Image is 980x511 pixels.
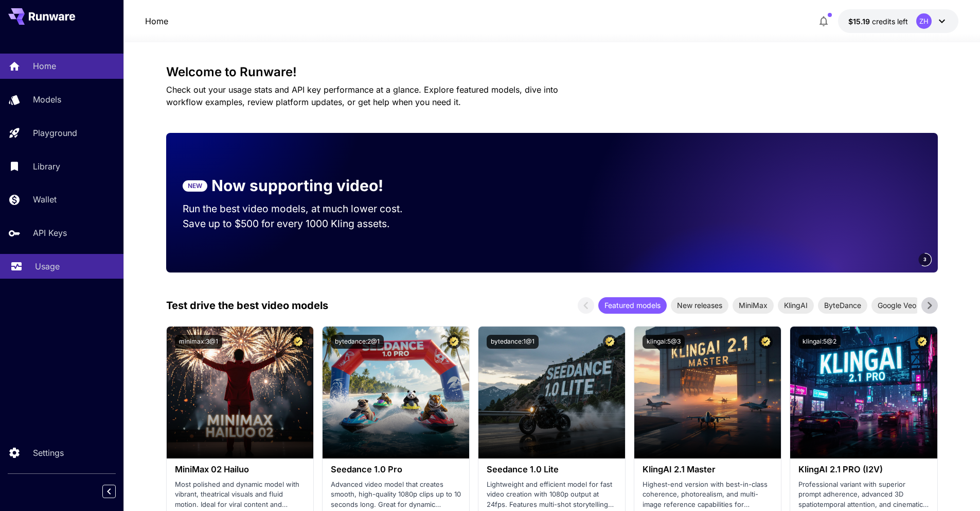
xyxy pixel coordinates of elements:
[598,300,667,311] span: Featured models
[167,327,313,458] img: alt
[183,216,422,231] p: Save up to $500 for every 1000 Kling assets.
[175,335,222,349] button: minimax:3@1
[871,297,922,314] div: Google Veo
[733,297,774,314] div: MiniMax
[871,300,922,311] span: Google Veo
[923,255,926,263] span: 3
[798,480,929,510] p: Professional variant with superior prompt adherence, advanced 3D spatiotemporal attention, and ci...
[478,327,625,458] img: alt
[733,300,774,311] span: MiniMax
[848,17,872,26] span: $15.19
[331,335,384,349] button: bytedance:2@1
[671,297,728,314] div: New releases
[33,227,67,239] p: API Keys
[183,201,422,216] p: Run the best video models, at much lower cost.
[487,335,539,349] button: bytedance:1@1
[778,297,814,314] div: KlingAI
[33,447,64,459] p: Settings
[145,15,168,27] a: Home
[671,300,728,311] span: New releases
[759,335,773,349] button: Certified Model – Vetted for best performance and includes a commercial license.
[487,465,617,474] h3: Seedance 1.0 Lite
[872,17,908,26] span: credits left
[818,300,867,311] span: ByteDance
[175,480,305,510] p: Most polished and dynamic model with vibrant, theatrical visuals and fluid motion. Ideal for vira...
[145,15,168,27] nav: breadcrumb
[33,93,61,106] p: Models
[643,335,685,349] button: klingai:5@3
[916,13,932,29] div: ZH
[798,465,929,474] h3: KlingAI 2.1 PRO (I2V)
[33,60,56,72] p: Home
[166,84,558,107] span: Check out your usage stats and API key performance at a glance. Explore featured models, dive int...
[175,465,305,474] h3: MiniMax 02 Hailuo
[33,160,60,173] p: Library
[102,485,116,498] button: Collapse sidebar
[33,127,77,139] p: Playground
[211,174,383,197] p: Now supporting video!
[818,297,867,314] div: ByteDance
[166,298,328,313] p: Test drive the best video models
[643,480,773,510] p: Highest-end version with best-in-class coherence, photorealism, and multi-image reference capabil...
[331,465,461,474] h3: Seedance 1.0 Pro
[915,335,929,349] button: Certified Model – Vetted for best performance and includes a commercial license.
[33,193,57,206] p: Wallet
[790,327,937,458] img: alt
[35,260,60,272] p: Usage
[798,335,841,349] button: klingai:5@2
[778,300,814,311] span: KlingAI
[598,297,667,314] div: Featured models
[603,335,617,349] button: Certified Model – Vetted for best performance and includes a commercial license.
[447,335,461,349] button: Certified Model – Vetted for best performance and includes a commercial license.
[634,327,781,458] img: alt
[188,181,202,191] p: NEW
[838,9,958,33] button: $15.19442ZH
[848,16,908,27] div: $15.19442
[166,65,938,79] h3: Welcome to Runware!
[331,480,461,510] p: Advanced video model that creates smooth, high-quality 1080p clips up to 10 seconds long. Great f...
[643,465,773,474] h3: KlingAI 2.1 Master
[110,482,123,501] div: Collapse sidebar
[291,335,305,349] button: Certified Model – Vetted for best performance and includes a commercial license.
[323,327,469,458] img: alt
[487,480,617,510] p: Lightweight and efficient model for fast video creation with 1080p output at 24fps. Features mult...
